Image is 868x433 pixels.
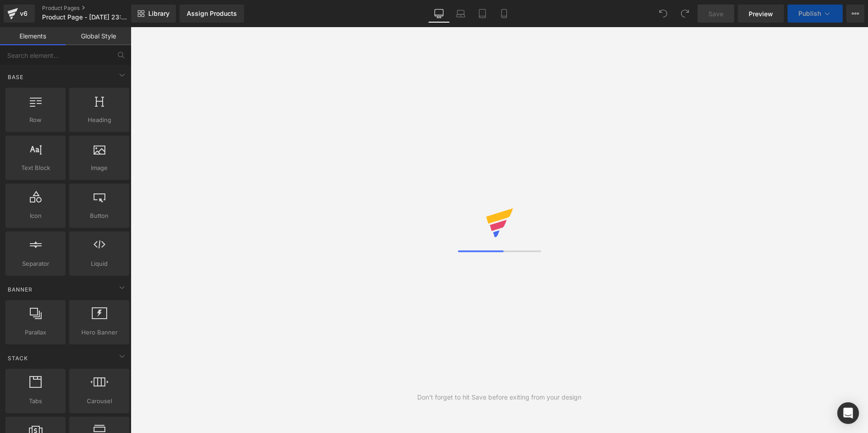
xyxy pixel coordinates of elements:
span: Save [708,9,723,19]
span: Parallax [8,328,63,337]
span: Separator [8,259,63,268]
span: Liquid [72,259,127,268]
a: v6 [4,5,35,23]
span: Base [7,73,24,81]
a: Product Pages [42,5,146,12]
button: Redo [676,5,694,23]
button: Undo [654,5,672,23]
div: Open Intercom Messenger [837,402,859,424]
span: Icon [8,211,63,221]
a: Tablet [472,5,493,23]
span: Preview [749,9,773,19]
a: Preview [738,5,784,23]
a: Global Style [66,27,131,45]
a: Laptop [450,5,472,23]
a: Mobile [493,5,515,23]
span: Banner [7,285,33,294]
div: Don't forget to hit Save before exiting from your design [417,392,581,402]
button: Publish [788,5,843,23]
span: Text Block [8,163,63,173]
span: Tabs [8,396,63,406]
div: v6 [18,8,29,19]
span: Stack [7,354,29,362]
a: Desktop [428,5,450,23]
div: Assign Products [187,10,237,17]
button: More [846,5,864,23]
span: Product Page - [DATE] 23:07:38 [42,14,129,21]
span: Heading [72,115,127,125]
a: New Library [131,5,176,23]
span: Carousel [72,396,127,406]
span: Image [72,163,127,173]
span: Publish [798,10,821,17]
span: Hero Banner [72,328,127,337]
span: Library [148,9,170,18]
span: Button [72,211,127,221]
span: Row [8,115,63,125]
